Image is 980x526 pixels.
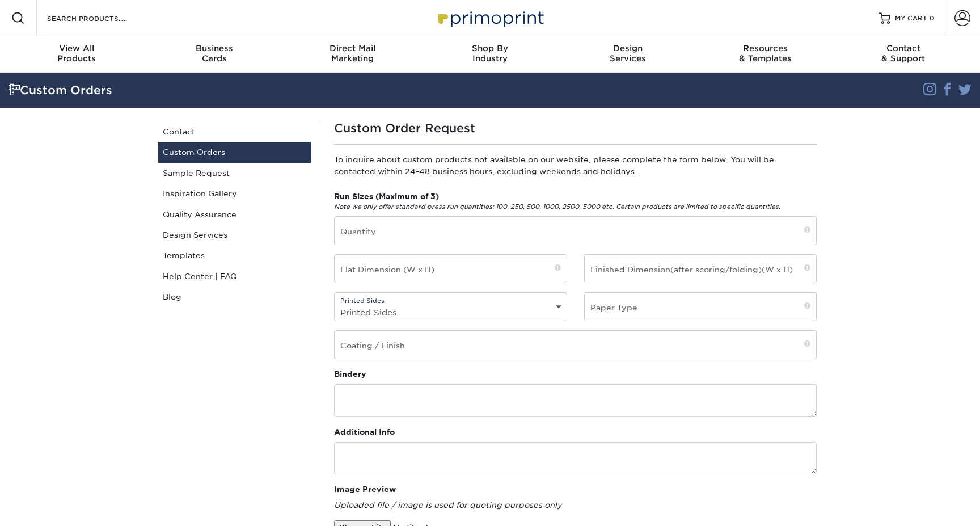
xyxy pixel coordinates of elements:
[146,43,284,64] div: Cards
[930,14,935,22] span: 0
[895,14,927,23] span: MY CART
[433,6,547,30] img: Primoprint
[158,121,311,142] a: Contact
[334,369,366,378] strong: Bindery
[46,11,157,25] input: SEARCH PRODUCTS.....
[284,43,421,64] div: Marketing
[158,204,311,225] a: Quality Assurance
[834,43,972,64] div: & Support
[334,203,780,211] em: Note we only offer standard press run quantities: 100, 250, 500, 1000, 2500, 5000 etc. Certain pr...
[834,36,972,73] a: Contact& Support
[158,225,311,245] a: Design Services
[334,485,396,494] strong: Image Preview
[146,36,284,73] a: BusinessCards
[146,43,284,53] span: Business
[158,142,311,162] a: Custom Orders
[334,121,817,135] h1: Custom Order Request
[421,36,559,73] a: Shop ByIndustry
[421,43,559,64] div: Industry
[334,192,439,201] strong: Run Sizes (Maximum of 3)
[559,36,696,73] a: DesignServices
[334,500,561,510] em: Uploaded file / image is used for quoting purposes only
[696,43,834,64] div: & Templates
[284,36,421,73] a: Direct MailMarketing
[158,183,311,204] a: Inspiration Gallery
[8,43,146,64] div: Products
[421,43,559,53] span: Shop By
[8,43,146,53] span: View All
[8,36,146,73] a: View AllProducts
[158,245,311,266] a: Templates
[559,43,696,53] span: Design
[834,43,972,53] span: Contact
[334,154,817,177] p: To inquire about custom products not available on our website, please complete the form below. Yo...
[158,163,311,183] a: Sample Request
[284,43,421,53] span: Direct Mail
[696,36,834,73] a: Resources& Templates
[334,427,395,436] strong: Additional Info
[158,287,311,307] a: Blog
[696,43,834,53] span: Resources
[559,43,696,64] div: Services
[158,266,311,287] a: Help Center | FAQ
